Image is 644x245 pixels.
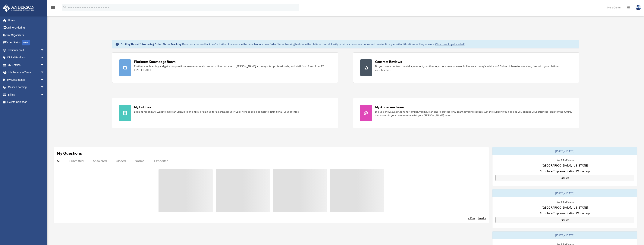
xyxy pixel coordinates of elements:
div: Contract Reviews [375,59,402,64]
div: Platinum Knowledge Room [134,59,176,64]
div: Based on your feedback, we're thrilled to announce the launch of our new Order Status Tracking fe... [121,42,465,46]
a: Online Learningarrow_drop_down [3,84,50,91]
img: Anderson Advisors Platinum Portal [2,5,36,12]
a: Digital Productsarrow_drop_down [3,54,50,61]
div: My Anderson Team [375,105,404,109]
span: Structure Implementation Workshop [540,211,590,216]
div: Expedited [154,159,168,163]
div: Do you have a contract, rental agreement, or other legal document you would like an attorney's ad... [375,64,572,72]
div: Normal [135,159,145,163]
div: Looking for an EIN, want to make an update to an entity, or sign up for a bank account? Click her... [134,110,300,114]
a: Platinum Knowledge Room Further your learning and get your questions answered real-time with dire... [112,52,338,83]
div: [DATE]-[DATE] [492,189,637,197]
a: My Anderson Teamarrow_drop_down [3,69,50,76]
a: Events Calendar [3,98,50,106]
a: Contract Reviews Do you have a contract, rental agreement, or other legal document you would like... [353,52,579,83]
div: [DATE]-[DATE] [492,147,637,155]
div: My Questions [57,150,82,156]
a: My Documentsarrow_drop_down [3,76,50,84]
a: Online Ordering [3,24,50,32]
a: My Anderson Team Did you know, as a Platinum Member, you have an entire professional team at your... [353,98,579,128]
a: Tax Organizers [3,31,50,39]
div: Live & In-Person [553,200,577,204]
span: arrow_drop_down [40,76,48,84]
span: arrow_drop_down [40,46,48,54]
div: Live & In-Person [553,158,577,162]
span: [GEOGRAPHIC_DATA], [US_STATE] [542,163,588,168]
strong: Exciting News: Introducing Order Status Tracking! [121,42,182,46]
span: arrow_drop_down [40,84,48,91]
span: arrow_drop_down [40,54,48,62]
a: Platinum Q&Aarrow_drop_down [3,46,50,54]
a: My Entitiesarrow_drop_down [3,61,50,69]
div: Further your learning and get your questions answered real-time with direct access to [PERSON_NAM... [134,64,331,72]
a: Home [3,17,48,24]
div: All [57,159,60,163]
a: Billingarrow_drop_down [3,91,50,98]
a: My Entities Looking for an EIN, want to make an update to an entity, or sign up for a bank accoun... [112,98,338,128]
i: search [63,5,67,9]
i: menu [51,5,55,10]
img: User Pic [636,5,641,10]
div: NEW [22,40,30,45]
a: Sign Up [495,217,634,223]
a: menu [51,7,55,10]
div: Closed [116,159,126,163]
span: arrow_drop_down [40,91,48,99]
div: [DATE]-[DATE] [492,231,637,239]
div: Did you know, as a Platinum Member, you have an entire professional team at your disposal? Get th... [375,110,572,117]
span: arrow_drop_down [40,69,48,76]
div: My Entities [134,105,151,109]
div: Answered [93,159,107,163]
a: Sign Up [495,175,634,181]
div: Submitted [69,159,84,163]
a: Click Here to get started! [435,42,465,46]
a: Next > [478,216,486,220]
a: Order StatusNEW [3,39,50,47]
span: arrow_drop_down [40,61,48,69]
span: [GEOGRAPHIC_DATA], [US_STATE] [542,205,588,210]
span: Structure Implementation Workshop [540,169,590,173]
a: < Prev [468,216,475,220]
